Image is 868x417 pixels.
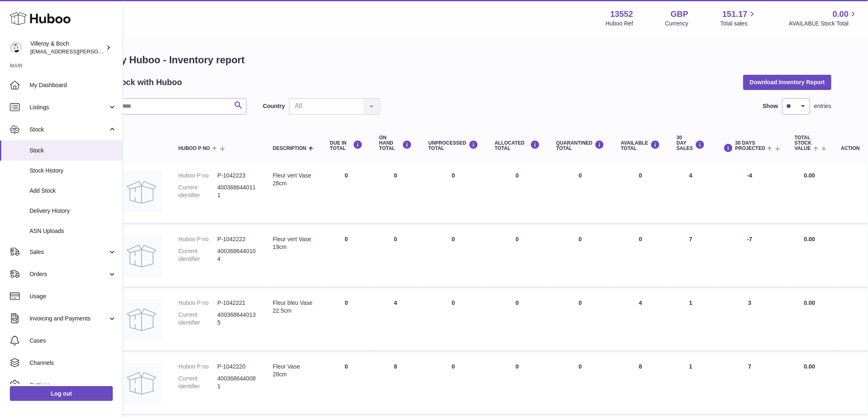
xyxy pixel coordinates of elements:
span: 0 [579,172,582,179]
span: Description [273,146,306,151]
span: Delivery History [30,207,116,215]
span: Invoicing and Payments [30,315,108,323]
img: product image [121,363,162,404]
td: 0 [322,227,371,287]
div: Villeroy & Boch [30,40,104,55]
td: 4 [613,291,669,350]
dt: Huboo P no [178,235,217,243]
td: 0 [420,291,487,350]
td: 4 [371,291,420,350]
div: Action [841,146,860,151]
td: -7 [713,227,787,287]
span: Listings [30,104,108,111]
dt: Current identifier [178,311,217,327]
td: 3 [713,291,787,350]
span: Orders [30,270,108,278]
span: Stock [30,126,108,134]
div: ON HAND Total [379,135,412,152]
td: 1 [669,291,713,350]
span: 0.00 [804,300,815,306]
dd: P-1042220 [217,363,256,371]
span: AVAILABLE Stock Total [789,20,858,28]
img: product image [121,172,162,213]
span: 151.17 [722,9,747,20]
span: 30 DAYS PROJECTED [736,141,765,151]
span: Channels [30,359,116,367]
td: -4 [713,164,787,223]
dt: Current identifier [178,375,217,390]
td: 0 [322,291,371,350]
td: 0 [487,291,548,350]
span: Huboo P no [178,146,210,151]
dd: P-1042222 [217,235,256,243]
td: 4 [669,164,713,223]
td: 0 [487,227,548,287]
div: 30 DAY SALES [677,135,705,152]
span: 0 [579,300,582,306]
span: [EMAIL_ADDRESS][PERSON_NAME][DOMAIN_NAME] [30,48,164,55]
td: 0 [420,355,487,414]
td: 0 [322,355,371,414]
span: 0 [579,363,582,370]
div: Fleur vert Vase 28cm [273,172,313,187]
dd: 4003686440081 [217,375,256,390]
strong: GBP [671,9,688,20]
div: ALLOCATED Total [495,140,540,151]
strong: 13552 [610,9,633,20]
label: Show [763,102,778,110]
a: 0.00 AVAILABLE Stock Total [789,9,858,28]
div: Huboo Ref [606,20,633,28]
img: product image [121,299,162,340]
dd: P-1042223 [217,172,256,180]
td: 8 [371,355,420,414]
dd: P-1042221 [217,299,256,307]
span: My Dashboard [30,81,116,89]
dt: Current identifier [178,247,217,263]
span: entries [814,102,831,110]
td: 0 [487,164,548,223]
a: Log out [10,386,113,401]
span: Total sales [720,20,757,28]
dd: 4003686440104 [217,247,256,263]
h1: My Huboo - Inventory report [113,53,831,67]
span: Sales [30,248,108,256]
td: 0 [420,164,487,223]
span: 0.00 [804,363,815,370]
td: 0 [420,227,487,287]
div: Currency [665,20,689,28]
button: Download Inventory Report [743,75,831,90]
td: 1 [669,355,713,414]
span: Stock History [30,167,116,175]
div: AVAILABLE Total [621,140,660,151]
td: 0 [487,355,548,414]
div: Fleur vert Vase 19cm [273,235,313,251]
div: Fleur bleu Vase 22.5cm [273,299,313,315]
label: Country [263,102,285,110]
span: 0.00 [804,236,815,242]
td: 0 [371,227,420,287]
span: Cases [30,337,116,345]
div: UNPROCESSED Total [428,140,478,151]
span: ASN Uploads [30,227,116,235]
dt: Huboo P no [178,363,217,371]
dd: 4003686440135 [217,311,256,327]
span: 0 [579,236,582,242]
h2: Stock with Huboo [113,77,182,88]
div: Fleur Vase 28cm [273,363,313,378]
span: Stock [30,147,116,154]
td: 8 [613,355,669,414]
span: Add Stock [30,187,116,195]
td: 0 [322,164,371,223]
td: 7 [713,355,787,414]
td: 0 [613,164,669,223]
td: 0 [613,227,669,287]
span: Total stock value [795,135,812,152]
img: liu.rosanne@villeroy-boch.com [10,41,22,54]
span: 0.00 [833,9,849,20]
a: 151.17 Total sales [720,9,757,28]
dd: 4003686440111 [217,184,256,199]
td: 0 [371,164,420,223]
dt: Huboo P no [178,299,217,307]
div: QUARANTINED Total [556,140,605,151]
img: product image [121,235,162,276]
